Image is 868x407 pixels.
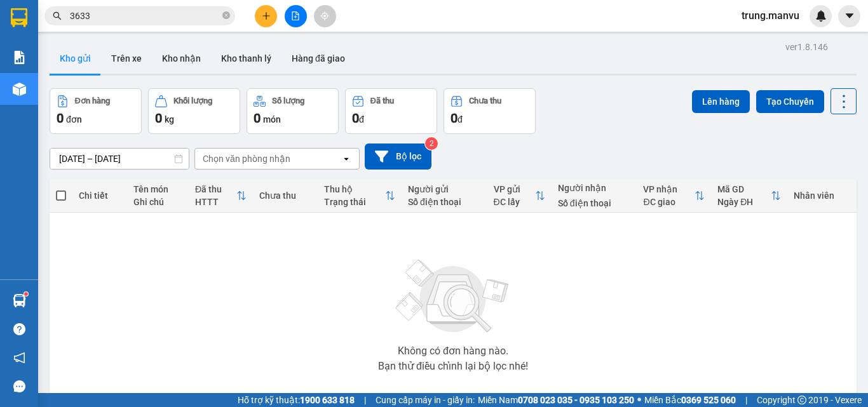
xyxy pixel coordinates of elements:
[13,294,26,307] img: warehouse-icon
[408,197,481,207] div: Số điện thoại
[643,184,695,194] div: VP nhận
[318,179,402,213] th: Toggle SortBy
[731,8,810,23] span: trung.manvu
[101,43,152,74] button: Trên xe
[211,43,281,74] button: Kho thanh lý
[53,11,62,20] span: search
[469,97,501,105] div: Chưa thu
[711,179,787,213] th: Toggle SortBy
[247,88,339,134] button: Số lượng0món
[794,190,850,201] div: Nhân viên
[50,88,142,134] button: Đơn hàng0đơn
[844,10,855,22] span: caret-down
[291,11,300,20] span: file-add
[189,179,253,213] th: Toggle SortBy
[681,395,736,405] strong: 0369 525 060
[133,184,182,194] div: Tên món
[815,10,827,22] img: icon-new-feature
[408,184,481,194] div: Người gửi
[487,179,552,213] th: Toggle SortBy
[643,197,695,207] div: ĐC giao
[259,190,311,201] div: Chưa thu
[262,11,271,20] span: plus
[263,114,281,124] span: món
[637,397,641,403] span: ⚪️
[13,51,26,64] img: solution-icon
[13,323,25,335] span: question-circle
[692,90,750,113] button: Lên hàng
[148,88,240,134] button: Khối lượng0kg
[425,137,438,150] sup: 2
[494,197,535,207] div: ĐC lấy
[797,396,806,404] span: copyright
[756,90,824,113] button: Tạo Chuyến
[717,197,771,207] div: Ngày ĐH
[378,361,528,371] div: Bạn thử điều chỉnh lại bộ lọc nhé!
[838,5,860,27] button: caret-down
[324,197,385,207] div: Trạng thái
[359,114,364,124] span: đ
[558,198,631,208] div: Số điện thoại
[79,190,121,201] div: Chi tiết
[222,11,230,19] span: close-circle
[50,43,101,74] button: Kho gửi
[376,393,475,407] span: Cung cấp máy in - giấy in:
[458,114,463,124] span: đ
[24,292,28,296] sup: 1
[314,5,336,27] button: aim
[637,179,711,213] th: Toggle SortBy
[50,149,189,169] input: Select a date range.
[341,154,351,164] svg: open
[345,88,437,134] button: Đã thu0đ
[13,352,25,364] span: notification
[13,83,26,96] img: warehouse-icon
[494,184,535,194] div: VP gửi
[478,393,634,407] span: Miền Nam
[558,183,631,193] div: Người nhận
[451,110,458,126] span: 0
[238,393,355,407] span: Hỗ trợ kỹ thuật:
[70,9,220,23] input: Tìm tên, số ĐT hoặc mã đơn
[352,110,359,126] span: 0
[195,184,236,194] div: Đã thu
[324,184,385,194] div: Thu hộ
[444,88,536,134] button: Chưa thu0đ
[365,143,431,170] button: Bộ lọc
[518,395,634,405] strong: 0708 023 035 - 0935 103 250
[254,110,261,126] span: 0
[300,395,355,405] strong: 1900 633 818
[745,393,747,407] span: |
[390,252,517,341] img: svg+xml;base64,PHN2ZyBjbGFzcz0ibGlzdC1wbHVnX19zdmciIHhtbG5zPSJodHRwOi8vd3d3LnczLm9yZy8yMDAwL3N2Zy...
[75,97,110,105] div: Đơn hàng
[11,8,27,27] img: logo-vxr
[717,184,771,194] div: Mã GD
[66,114,82,124] span: đơn
[222,10,230,22] span: close-circle
[195,197,236,207] div: HTTT
[281,43,355,74] button: Hàng đã giao
[255,5,277,27] button: plus
[165,114,174,124] span: kg
[285,5,307,27] button: file-add
[13,380,25,392] span: message
[133,197,182,207] div: Ghi chú
[173,97,212,105] div: Khối lượng
[785,40,828,54] div: ver 1.8.146
[370,97,394,105] div: Đã thu
[57,110,64,126] span: 0
[155,110,162,126] span: 0
[398,346,508,356] div: Không có đơn hàng nào.
[644,393,736,407] span: Miền Bắc
[152,43,211,74] button: Kho nhận
[272,97,304,105] div: Số lượng
[320,11,329,20] span: aim
[203,152,290,165] div: Chọn văn phòng nhận
[364,393,366,407] span: |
